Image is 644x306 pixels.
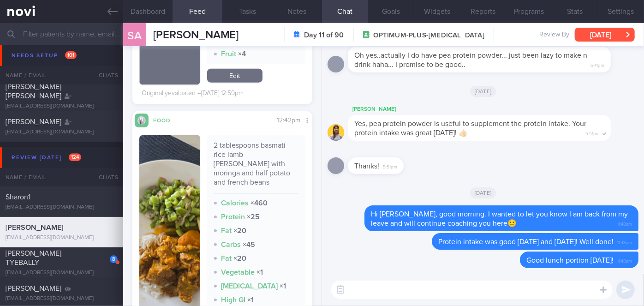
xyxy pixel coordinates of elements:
strong: × 4 [239,50,246,58]
div: [PERSON_NAME] [348,104,638,115]
span: Review By [539,31,569,39]
span: Yes, pea protein powder is useful to supplement the protein intake. Your protein intake was great... [354,120,586,137]
strong: × 45 [243,241,256,248]
span: [DATE] [470,187,496,198]
span: 11:48am [617,237,632,246]
div: [EMAIL_ADDRESS][DOMAIN_NAME] [6,234,118,241]
span: Oh yes..actually I do have pea protein powder... just been lazy to make n drink haha... I promise... [354,52,587,68]
strong: Fruit [221,50,237,58]
span: Thanks! [354,162,379,170]
strong: × 1 [248,296,254,304]
div: Originally evaluated – [DATE] 12:59pm [142,90,244,98]
strong: Vegetable [221,269,255,276]
div: [PERSON_NAME][EMAIL_ADDRESS][DOMAIN_NAME] [6,65,118,78]
div: [EMAIL_ADDRESS][DOMAIN_NAME] [6,103,118,110]
a: Edit [207,69,262,83]
strong: Fat [221,227,232,234]
div: [EMAIL_ADDRESS][DOMAIN_NAME] [6,204,118,211]
strong: Calories [221,199,249,207]
strong: Fat [221,255,232,262]
div: Review [DATE] [9,151,83,164]
span: 12:42pm [277,117,300,124]
strong: Day 11 of 90 [304,30,344,40]
span: 5:51pm [383,162,397,170]
div: 2 tablespoons basmati rice lamb [PERSON_NAME] with moringa and half potato and french beans [214,141,298,194]
span: 11:48am [617,219,632,228]
div: Chats [86,168,123,186]
strong: × 1 [280,282,286,290]
span: [PERSON_NAME] [6,118,61,126]
span: Protein intake was good [DATE] and [DATE]! Well done! [438,238,614,246]
span: [PERSON_NAME] [6,224,63,231]
span: [PERSON_NAME] [6,54,61,61]
span: [PERSON_NAME] [6,285,61,292]
div: Food [149,116,185,124]
span: [PERSON_NAME] [153,30,239,41]
strong: × 25 [247,213,260,221]
span: Sharon1 [6,193,30,201]
span: [PERSON_NAME] TYEBALLY [6,250,61,266]
div: 8 [110,255,118,263]
strong: × 1 [257,269,263,276]
div: [EMAIL_ADDRESS][DOMAIN_NAME] [6,295,118,302]
div: [EMAIL_ADDRESS][DOMAIN_NAME] [6,129,118,136]
button: [DATE] [575,28,635,42]
span: [PERSON_NAME] [PERSON_NAME] [6,83,61,100]
strong: × 20 [234,255,247,262]
strong: [MEDICAL_DATA] [221,282,278,290]
strong: × 20 [234,227,247,234]
strong: High GI [221,296,246,304]
div: SA [117,18,152,53]
span: 5:51pm [585,128,600,137]
strong: Carbs [221,241,241,248]
span: 11:48am [617,256,632,264]
strong: Protein [221,213,245,221]
span: Good lunch portion [DATE]! [526,257,614,264]
strong: × 460 [251,199,268,207]
span: 124 [69,153,81,161]
span: OPTIMUM-PLUS-[MEDICAL_DATA] [374,31,484,40]
span: Hi [PERSON_NAME], good morning. I wanted to let you know I am back from my leave and will continu... [371,210,628,227]
div: [EMAIL_ADDRESS][DOMAIN_NAME] [6,270,118,276]
span: 6:41pm [590,60,604,69]
span: [DATE] [470,86,496,97]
